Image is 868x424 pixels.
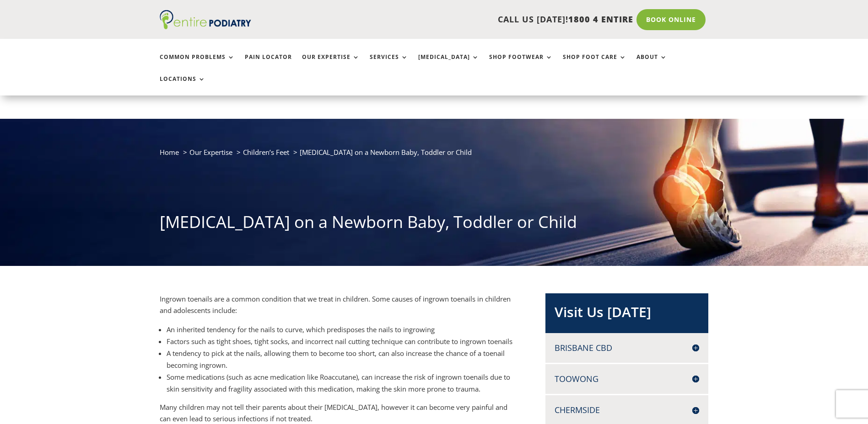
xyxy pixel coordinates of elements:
[300,148,472,157] span: [MEDICAL_DATA] on a Newborn Baby, Toddler or Child
[418,54,479,74] a: [MEDICAL_DATA]
[555,373,699,385] h4: Toowong
[189,148,232,157] a: Our Expertise
[167,335,516,347] li: Factors such as tight shoes, tight socks, and incorrect nail cutting technique can contribute to ...
[489,54,553,74] a: Shop Footwear
[160,148,179,157] a: Home
[245,54,292,74] a: Pain Locator
[568,14,633,25] span: 1800 4 ENTIRE
[563,54,626,74] a: Shop Foot Care
[167,371,516,395] li: Some medications (such as acne medication like Roaccutane), can increase the risk of ingrown toen...
[167,347,516,371] li: A tendency to pick at the nails, allowing them to become too short, can also increase the chance ...
[160,10,251,29] img: logo (1)
[555,342,699,354] h4: Brisbane CBD
[636,9,706,30] a: Book Online
[160,22,251,31] a: Entire Podiatry
[286,14,633,26] p: CALL US [DATE]!
[160,146,709,165] nav: breadcrumb
[555,404,699,416] h4: Chermside
[167,323,516,335] li: An inherited tendency for the nails to curve, which predisposes the nails to ingrowing
[160,211,709,238] h1: [MEDICAL_DATA] on a Newborn Baby, Toddler or Child
[370,54,408,74] a: Services
[555,302,699,326] h2: Visit Us [DATE]
[160,293,516,323] p: Ingrown toenails are a common condition that we treat in children. Some causes of ingrown toenail...
[243,148,289,157] a: Children’s Feet
[302,54,360,74] a: Our Expertise
[160,54,235,74] a: Common Problems
[160,76,205,95] a: Locations
[636,54,667,74] a: About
